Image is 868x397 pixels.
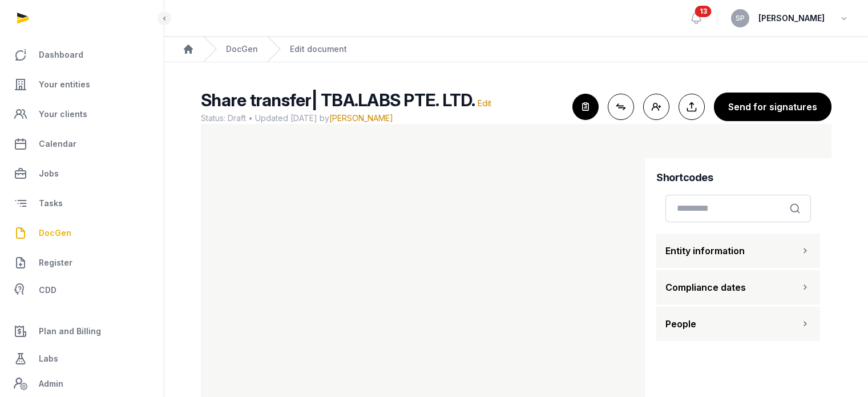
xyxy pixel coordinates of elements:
[656,270,820,304] button: Compliance dates
[39,48,83,62] span: Dashboard
[758,11,825,25] span: [PERSON_NAME]
[39,377,63,391] span: Admin
[39,324,101,338] span: Plan and Billing
[9,372,155,395] a: Admin
[39,78,90,91] span: Your entities
[201,90,475,110] span: Share transfer| TBA.LABS PTE. LTD.
[9,41,155,69] a: Dashboard
[731,9,749,27] button: SP
[656,170,820,186] h4: Shortcodes
[665,280,746,294] span: Compliance dates
[39,226,71,240] span: DocGen
[39,197,63,210] span: Tasks
[665,244,745,258] span: Entity information
[665,317,696,331] span: People
[9,279,155,302] a: CDD
[9,345,155,372] a: Labs
[164,37,868,62] nav: Breadcrumb
[9,130,155,158] a: Calendar
[39,283,56,297] span: CDD
[9,71,155,98] a: Your entities
[39,167,59,181] span: Jobs
[290,43,347,55] div: Edit document
[201,113,563,124] span: Status: Draft • Updated [DATE] by
[656,307,820,341] button: People
[478,98,491,108] span: Edit
[39,352,58,366] span: Labs
[695,6,712,17] span: 13
[226,43,258,55] a: DocGen
[329,113,393,123] span: [PERSON_NAME]
[9,101,155,128] a: Your clients
[9,160,155,187] a: Jobs
[9,219,155,247] a: DocGen
[656,234,820,268] button: Entity information
[9,249,155,276] a: Register
[714,93,831,121] button: Send for signatures
[39,137,76,151] span: Calendar
[39,256,72,270] span: Register
[39,107,87,121] span: Your clients
[9,190,155,217] a: Tasks
[736,15,745,22] span: SP
[9,318,155,345] a: Plan and Billing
